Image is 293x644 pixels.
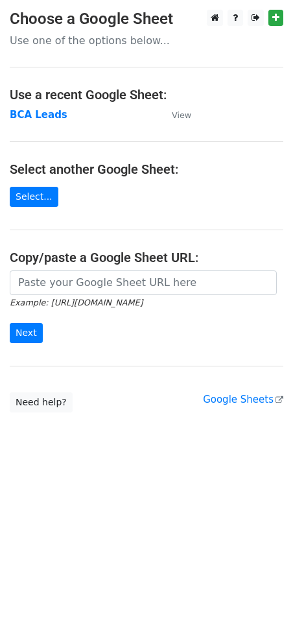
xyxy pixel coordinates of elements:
a: Need help? [10,392,73,412]
a: Google Sheets [203,394,283,405]
input: Paste your Google Sheet URL here [10,270,277,295]
h4: Copy/paste a Google Sheet URL: [10,250,283,265]
a: Select... [10,187,58,207]
a: View [159,109,191,121]
h4: Use a recent Google Sheet: [10,87,283,102]
h3: Choose a Google Sheet [10,10,283,29]
small: Example: [URL][DOMAIN_NAME] [10,298,143,307]
small: View [172,110,191,120]
h4: Select another Google Sheet: [10,161,283,177]
input: Next [10,323,43,343]
p: Use one of the options below... [10,34,283,47]
a: BCA Leads [10,109,67,121]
